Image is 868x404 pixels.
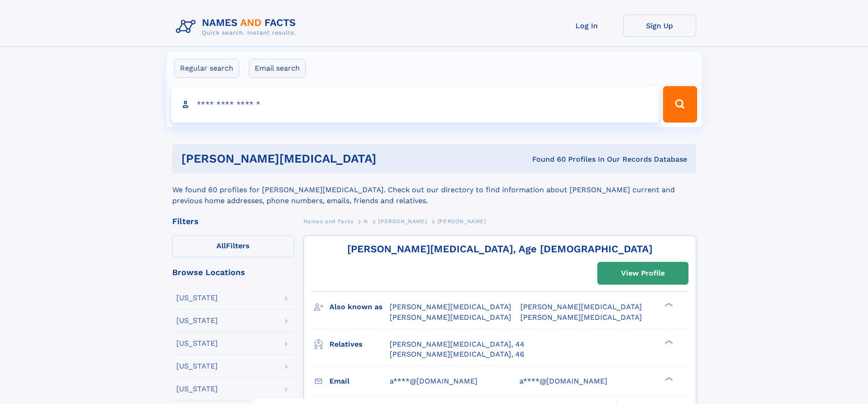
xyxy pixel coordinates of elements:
a: [PERSON_NAME][MEDICAL_DATA], 44 [390,339,524,349]
span: [PERSON_NAME] [378,218,427,225]
div: [US_STATE] [176,317,218,324]
span: [PERSON_NAME][MEDICAL_DATA] [520,313,642,322]
label: Regular search [174,59,239,78]
a: [PERSON_NAME][MEDICAL_DATA], 46 [390,349,524,359]
button: Search Button [663,86,697,123]
a: [PERSON_NAME][MEDICAL_DATA], Age [DEMOGRAPHIC_DATA] [347,243,652,255]
a: N [364,215,368,227]
div: [US_STATE] [176,385,218,393]
a: Sign Up [623,15,696,37]
div: [US_STATE] [176,363,218,370]
div: We found 60 profiles for [PERSON_NAME][MEDICAL_DATA]. Check out our directory to find information... [172,174,696,206]
a: View Profile [598,262,688,284]
div: ❯ [663,302,673,308]
span: N [364,218,368,225]
span: [PERSON_NAME][MEDICAL_DATA] [390,302,511,311]
a: Log In [550,15,623,37]
div: Filters [172,217,294,225]
div: ❯ [663,339,673,345]
div: Browse Locations [172,268,294,276]
div: Found 60 Profiles In Our Records Database [454,154,687,164]
a: Names and Facts [303,215,354,227]
span: [PERSON_NAME] [437,218,486,225]
span: [PERSON_NAME][MEDICAL_DATA] [520,302,642,311]
label: Email search [249,59,306,78]
div: View Profile [621,263,665,284]
div: [US_STATE] [176,340,218,347]
input: search input [171,86,659,123]
span: [PERSON_NAME][MEDICAL_DATA] [390,313,511,322]
h3: Relatives [329,337,390,352]
span: All [216,241,226,250]
h3: Email [329,373,390,389]
a: [PERSON_NAME] [378,215,427,227]
div: [US_STATE] [176,294,218,302]
label: Filters [172,235,294,257]
div: ❯ [663,376,673,382]
h1: [PERSON_NAME][MEDICAL_DATA] [181,153,454,164]
h3: Also known as [329,299,390,315]
img: Logo Names and Facts [172,15,303,39]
